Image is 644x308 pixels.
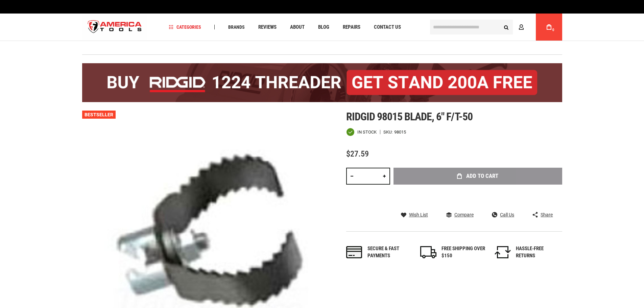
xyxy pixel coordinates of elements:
[169,25,201,29] span: Categories
[420,246,436,258] img: shipping
[228,25,245,29] span: Brands
[492,212,514,218] a: Call Us
[516,245,560,260] div: HASSLE-FREE RETURNS
[290,25,305,30] span: About
[82,15,148,40] img: America Tools
[346,149,369,159] span: $27.59
[166,23,204,32] a: Categories
[82,63,562,102] img: BOGO: Buy the RIDGID® 1224 Threader (26092), get the 92467 200A Stand FREE!
[500,21,513,33] button: Search
[346,128,377,136] div: Availability
[394,130,406,134] div: 98015
[401,212,428,218] a: Wish List
[315,23,332,32] a: Blog
[318,25,329,30] span: Blog
[225,23,248,32] a: Brands
[346,110,473,123] span: Ridgid 98015 blade, 6" f/t-50
[442,245,485,260] div: FREE SHIPPING OVER $150
[340,23,363,32] a: Repairs
[255,23,280,32] a: Reviews
[367,245,411,260] div: Secure & fast payments
[258,25,277,30] span: Reviews
[357,130,377,134] span: In stock
[446,212,474,218] a: Compare
[343,25,360,30] span: Repairs
[454,212,474,217] span: Compare
[541,212,553,217] span: Share
[543,14,555,41] a: 0
[383,130,394,134] strong: SKU
[82,15,148,40] a: store logo
[346,246,362,258] img: payments
[552,28,554,32] span: 0
[287,23,308,32] a: About
[495,246,511,258] img: returns
[500,212,514,217] span: Call Us
[371,23,404,32] a: Contact Us
[409,212,428,217] span: Wish List
[374,25,401,30] span: Contact Us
